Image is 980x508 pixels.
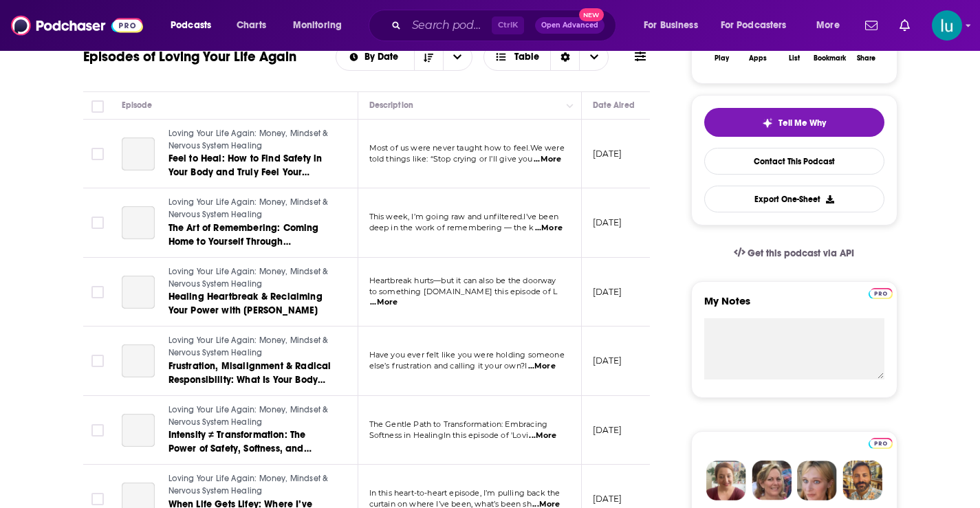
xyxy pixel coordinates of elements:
button: Show profile menu [932,10,962,41]
button: tell me why sparkleTell Me Why [704,108,884,137]
span: Loving Your Life Again: Money, Mindset & Nervous System Healing [168,405,329,427]
span: Healing Heartbreak & Reclaiming Your Power with [PERSON_NAME] [168,291,323,316]
img: Podchaser Pro [869,438,893,449]
p: [DATE] [593,148,622,159]
span: Frustration, Misalignment & Radical Responsibility: What Is Your Body Trying to Tell You? [168,360,331,399]
span: Get this podcast via API [748,247,854,259]
span: Toggle select row [91,424,104,437]
span: ...More [370,297,398,308]
img: Podchaser Pro [869,288,893,299]
span: Toggle select row [91,355,104,367]
span: Toggle select row [91,286,104,298]
span: Loving Your Life Again: Money, Mindset & Nervous System Healing [168,474,329,496]
div: Play [715,54,729,63]
button: open menu [634,14,715,36]
a: Show notifications dropdown [860,14,883,37]
span: told things like: “Stop crying or I’ll give you [369,154,533,164]
span: For Podcasters [721,16,787,35]
p: [DATE] [593,286,622,298]
h2: Choose List sort [336,43,472,71]
button: open menu [443,44,472,70]
p: [DATE] [593,217,622,228]
span: In this heart-to-heart episode, I’m pulling back the [369,488,560,498]
button: open menu [336,52,414,62]
span: Charts [237,16,266,35]
img: Podchaser - Follow, Share and Rate Podcasts [11,12,143,38]
a: Intensity ≠ Transformation: The Power of Safety, Softness, and Somatic Healing [168,428,334,456]
button: open menu [712,14,807,36]
span: For Business [644,16,698,35]
span: Monitoring [293,16,342,35]
button: Choose View [483,43,609,71]
img: Sydney Profile [706,461,746,500]
button: open menu [161,14,229,36]
img: Jules Profile [797,461,837,500]
span: deep in the work of remembering — the k [369,223,534,232]
img: User Profile [932,10,962,41]
p: [DATE] [593,355,622,366]
div: Sort Direction [550,44,579,70]
span: to something [DOMAIN_NAME] this episode of L [369,287,558,296]
span: Tell Me Why [778,118,826,129]
span: Logged in as lusodano [932,10,962,41]
span: Table [514,52,539,62]
span: Heartbreak hurts—but it can also be the doorway [369,276,556,285]
span: Softness in HealingIn this episode of 'Lovi [369,430,528,440]
a: Loving Your Life Again: Money, Mindset & Nervous System Healing [168,197,334,221]
span: Toggle select row [91,217,104,229]
span: By Date [364,52,403,62]
button: Column Actions [562,98,578,114]
a: Loving Your Life Again: Money, Mindset & Nervous System Healing [168,335,334,359]
span: Feel to Heal: How to Find Safety in Your Body and Truly Feel Your Feelings [168,153,323,192]
label: My Notes [704,294,884,318]
a: Loving Your Life Again: Money, Mindset & Nervous System Healing [168,266,334,290]
a: Loving Your Life Again: Money, Mindset & Nervous System Healing [168,404,334,428]
span: else’s frustration and calling it your own?I [369,361,527,371]
div: Search podcasts, credits, & more... [382,10,629,41]
p: [DATE] [593,424,622,436]
div: Bookmark [814,54,846,63]
span: Toggle select row [91,148,104,160]
div: Date Aired [593,97,635,113]
span: ...More [534,154,561,165]
a: Loving Your Life Again: Money, Mindset & Nervous System Healing [168,473,334,497]
a: Healing Heartbreak & Reclaiming Your Power with [PERSON_NAME] [168,290,334,318]
span: Podcasts [171,16,211,35]
h1: Episodes of Loving Your Life Again [83,48,296,65]
a: The Art of Remembering: Coming Home to Yourself Through Breathwork [168,221,334,249]
button: open menu [283,14,360,36]
div: Description [369,97,413,113]
div: Episode [122,97,153,113]
a: Pro website [869,286,893,299]
span: ...More [529,430,556,441]
span: Ctrl K [492,16,524,34]
span: New [579,8,604,21]
span: ...More [535,223,563,234]
a: Get this podcast via API [723,236,866,270]
p: [DATE] [593,493,622,505]
a: Charts [228,14,274,36]
div: Share [857,54,875,63]
input: Search podcasts, credits, & more... [406,14,492,36]
span: The Gentle Path to Transformation: Embracing [369,419,548,429]
button: Open AdvancedNew [535,17,605,34]
span: Loving Your Life Again: Money, Mindset & Nervous System Healing [168,197,329,219]
span: Most of us were never taught how to feel.We were [369,143,565,153]
img: tell me why sparkle [762,118,773,129]
span: Loving Your Life Again: Money, Mindset & Nervous System Healing [168,267,329,289]
a: Feel to Heal: How to Find Safety in Your Body and Truly Feel Your Feelings [168,152,334,179]
button: open menu [807,14,857,36]
a: Contact This Podcast [704,148,884,175]
a: Pro website [869,436,893,449]
span: The Art of Remembering: Coming Home to Yourself Through Breathwork [168,222,319,261]
span: More [816,16,840,35]
img: Barbara Profile [752,461,792,500]
span: Open Advanced [541,22,598,29]
a: Frustration, Misalignment & Radical Responsibility: What Is Your Body Trying to Tell You? [168,360,334,387]
span: Have you ever felt like you were holding someone [369,350,565,360]
span: Loving Your Life Again: Money, Mindset & Nervous System Healing [168,129,329,151]
div: List [789,54,800,63]
button: Export One-Sheet [704,186,884,212]
span: This week, I’m going raw and unfiltered.I’ve been [369,212,558,221]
